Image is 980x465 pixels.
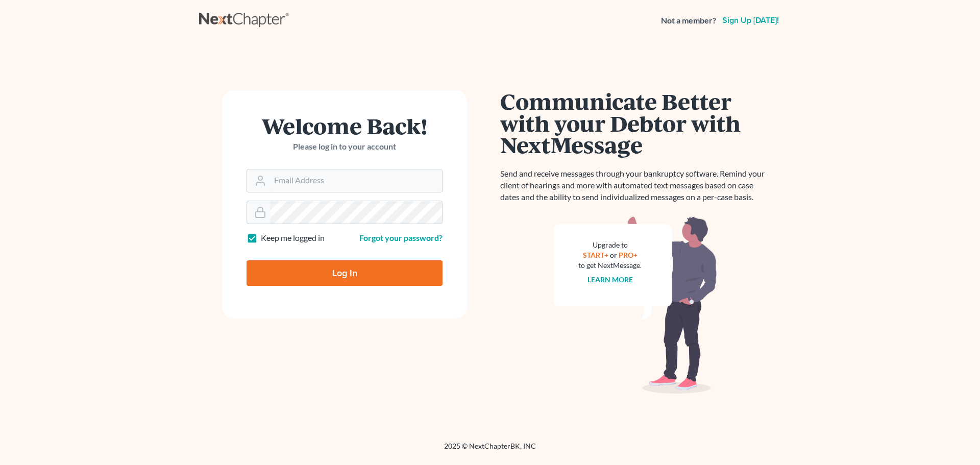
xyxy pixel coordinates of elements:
[578,260,642,271] div: to get NextMessage.
[554,215,717,394] img: nextmessage_bg-59042aed3d76b12b5cd301f8e5b87938c9018125f34e5fa2b7a6b67550977c72.svg
[720,16,781,25] a: Sign up [DATE]!
[247,141,443,153] p: Please log in to your account
[500,168,771,203] p: Send and receive messages through your bankruptcy software. Remind your client of hearings and mo...
[247,260,443,286] input: Log In
[661,15,716,27] strong: Not a member?
[500,90,771,156] h1: Communicate Better with your Debtor with NextMessage
[270,169,442,192] input: Email Address
[247,115,443,137] h1: Welcome Back!
[619,251,638,259] a: PRO+
[261,232,325,244] label: Keep me logged in
[578,240,642,250] div: Upgrade to
[587,275,633,284] a: Learn more
[583,251,608,259] a: START+
[199,441,781,459] div: 2025 © NextChapterBK, INC
[359,233,443,242] a: Forgot your password?
[610,251,617,259] span: or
